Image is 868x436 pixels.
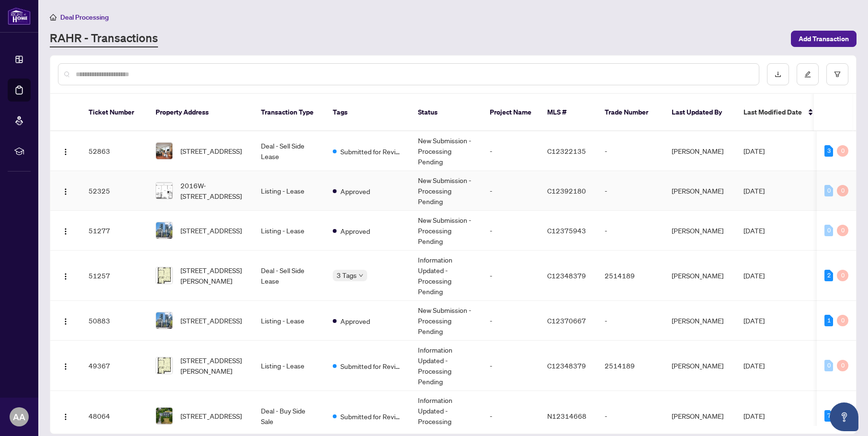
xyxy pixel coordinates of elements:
button: edit [797,63,819,85]
span: [STREET_ADDRESS] [180,146,242,156]
td: - [482,171,540,211]
span: [STREET_ADDRESS] [180,411,242,421]
span: Submitted for Review [340,146,403,157]
span: AA [13,410,25,424]
span: C12322135 [547,147,586,155]
div: 0 [837,225,848,236]
td: Listing - Lease [253,211,325,251]
span: Add Transaction [799,31,849,46]
button: Logo [58,358,73,373]
td: - [482,251,540,301]
td: - [597,171,664,211]
img: Logo [62,363,69,370]
td: [PERSON_NAME] [664,251,736,301]
div: 7 [824,410,833,422]
td: Deal - Sell Side Lease [253,131,325,171]
td: - [597,211,664,251]
img: thumbnail-img [156,312,172,329]
span: [DATE] [744,226,765,235]
img: Logo [62,188,69,195]
td: - [597,131,664,171]
span: C12348379 [547,361,586,370]
td: [PERSON_NAME] [664,211,736,251]
th: Last Modified Date [736,94,822,131]
div: 3 [824,145,833,157]
span: C12392180 [547,186,586,195]
td: [PERSON_NAME] [664,131,736,171]
span: Submitted for Review [340,411,403,422]
td: - [597,301,664,341]
th: Status [410,94,482,131]
img: logo [8,7,31,25]
span: [DATE] [744,361,765,370]
th: Trade Number [597,94,664,131]
span: Approved [340,186,370,196]
button: Logo [58,143,73,159]
button: Open asap [830,402,858,431]
th: Property Address [148,94,253,131]
span: 3 Tags [337,270,357,281]
img: thumbnail-img [156,222,172,239]
td: - [482,131,540,171]
span: C12348379 [547,271,586,280]
span: Submitted for Review [340,361,403,371]
td: Listing - Lease [253,301,325,341]
span: down [359,273,363,278]
button: download [767,63,789,85]
span: Last Modified Date [744,107,802,117]
span: C12375943 [547,226,586,235]
button: Logo [58,408,73,424]
td: Listing - Lease [253,341,325,391]
img: Logo [62,413,69,421]
td: [PERSON_NAME] [664,171,736,211]
td: - [482,301,540,341]
div: 1 [824,315,833,326]
td: 51257 [81,251,148,301]
button: Logo [58,183,73,198]
div: 2 [824,270,833,281]
div: 0 [824,185,833,196]
td: - [482,211,540,251]
span: C12370667 [547,316,586,325]
span: edit [804,71,811,78]
td: 2514189 [597,341,664,391]
button: Add Transaction [791,31,857,47]
img: thumbnail-img [156,143,172,159]
span: [STREET_ADDRESS] [180,315,242,326]
span: 2016W-[STREET_ADDRESS] [180,180,246,201]
td: 52325 [81,171,148,211]
a: RAHR - Transactions [50,30,158,47]
button: filter [826,63,848,85]
span: [DATE] [744,147,765,155]
img: Logo [62,228,69,235]
button: Logo [58,223,73,238]
td: New Submission - Processing Pending [410,171,482,211]
th: MLS # [540,94,597,131]
span: [STREET_ADDRESS] [180,225,242,236]
span: N12314668 [547,412,586,420]
td: Information Updated - Processing Pending [410,251,482,301]
span: Approved [340,226,370,236]
span: [STREET_ADDRESS][PERSON_NAME] [180,355,246,376]
td: 49367 [81,341,148,391]
span: [DATE] [744,186,765,195]
span: [DATE] [744,271,765,280]
th: Tags [325,94,410,131]
div: 0 [824,360,833,371]
div: 0 [837,270,848,281]
td: 50883 [81,301,148,341]
img: Logo [62,273,69,280]
div: 0 [837,360,848,371]
td: Listing - Lease [253,171,325,211]
img: Logo [62,148,69,156]
th: Last Updated By [664,94,736,131]
td: - [482,341,540,391]
img: Logo [62,318,69,325]
td: New Submission - Processing Pending [410,301,482,341]
div: 0 [837,145,848,157]
td: Deal - Sell Side Lease [253,251,325,301]
button: Logo [58,268,73,283]
span: home [50,14,56,21]
img: thumbnail-img [156,408,172,424]
button: Logo [58,313,73,328]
